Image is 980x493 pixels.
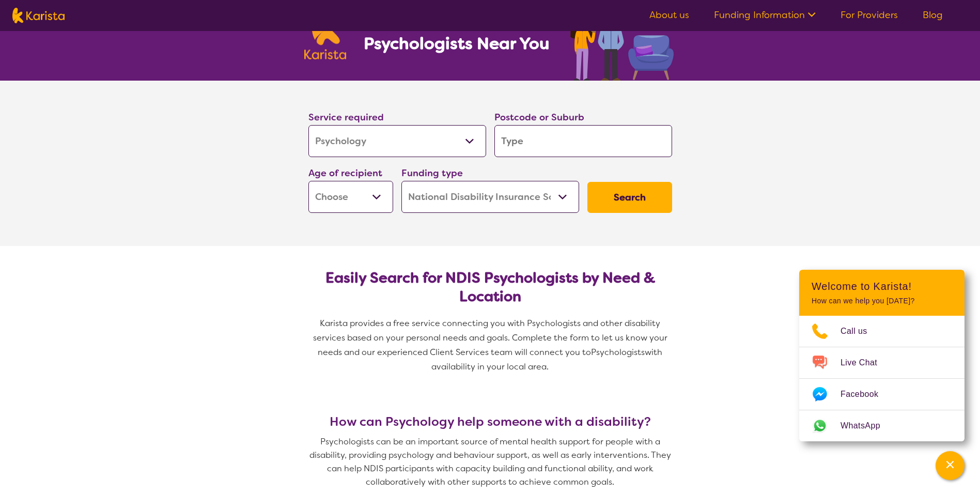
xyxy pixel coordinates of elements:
[714,9,816,21] a: Funding Information
[591,347,645,358] span: Psychologists
[799,316,965,441] ul: Choose channel
[364,12,555,54] h1: Find NDIS Psychologists Near You
[841,387,891,402] span: Facebook
[841,323,880,339] span: Call us
[304,435,676,489] p: Psychologists can be an important source of mental health support for people with a disability, p...
[313,318,670,358] span: Karista provides a free service connecting you with Psychologists and other disability services b...
[841,418,893,434] span: WhatsApp
[812,297,952,305] p: How can we help you [DATE]?
[841,9,898,21] a: For Providers
[799,410,965,441] a: Web link opens in a new tab.
[812,280,952,292] h2: Welcome to Karista!
[304,4,347,59] img: Karista logo
[317,269,664,306] h2: Easily Search for NDIS Psychologists by Need & Location
[936,451,965,480] button: Channel Menu
[401,167,463,179] label: Funding type
[12,8,65,23] img: Karista logo
[494,125,672,157] input: Type
[649,9,689,21] a: About us
[304,414,676,429] h3: How can Psychology help someone with a disability?
[494,111,584,124] label: Postcode or Suburb
[923,9,943,21] a: Blog
[799,270,965,441] div: Channel Menu
[308,167,382,179] label: Age of recipient
[308,111,384,124] label: Service required
[587,182,672,213] button: Search
[841,355,890,371] span: Live Chat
